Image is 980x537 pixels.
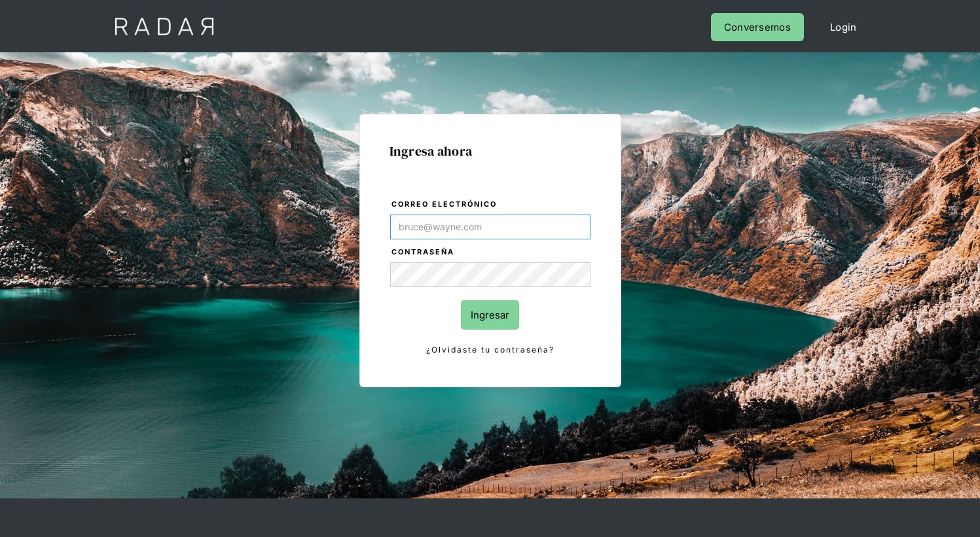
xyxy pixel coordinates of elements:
[390,198,591,357] form: Login Form
[391,198,590,211] label: Correo electrónico
[461,300,519,330] input: Ingresar
[390,343,590,357] a: ¿Olvidaste tu contraseña?
[390,215,590,239] input: bruce@wayne.com
[391,246,590,259] label: Contraseña
[711,13,804,41] a: Conversemos
[390,144,591,158] h1: Ingresa ahora
[817,13,870,41] a: Login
